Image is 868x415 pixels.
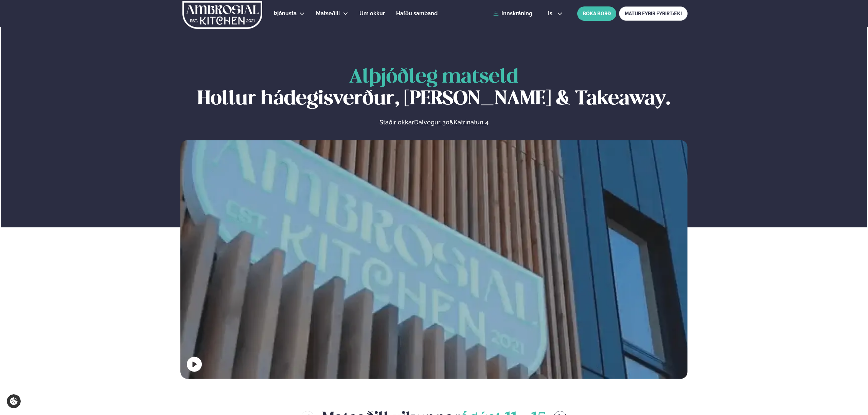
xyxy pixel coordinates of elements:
[316,10,340,18] a: Matseðill
[359,10,385,17] span: Um okkur
[619,6,688,21] a: MATUR FYRIR FYRIRTÆKI
[414,118,449,126] a: Dalvegur 30
[548,11,554,16] span: is
[349,68,518,87] span: Alþjóðleg matseld
[305,118,562,126] p: Staðir okkar &
[577,6,616,21] button: BÓKA BORÐ
[359,10,385,18] a: Um okkur
[543,11,568,16] button: is
[493,11,532,17] a: Innskráning
[274,10,297,17] span: Þjónusta
[182,1,263,29] img: logo
[454,118,489,126] a: Katrinatun 4
[180,67,688,110] h1: Hollur hádegisverður, [PERSON_NAME] & Takeaway.
[396,10,438,18] a: Hafðu samband
[316,10,340,17] span: Matseðill
[396,10,438,17] span: Hafðu samband
[7,394,21,408] a: Cookie settings
[274,10,297,18] a: Þjónusta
